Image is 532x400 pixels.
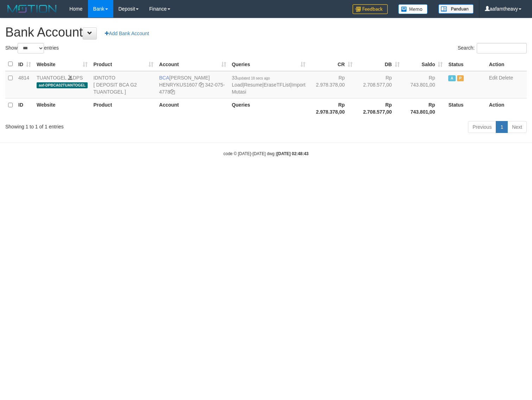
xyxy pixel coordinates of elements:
th: ID [15,98,34,118]
th: Product [90,98,156,118]
th: Product: activate to sort column ascending [90,57,156,71]
span: aaf-DPBCA02TUANTOGEL [37,82,88,88]
a: Edit [489,75,498,81]
a: Import Mutasi [232,82,305,95]
img: Button%20Memo.svg [398,4,428,14]
th: Action [486,98,527,118]
th: CR: activate to sort column ascending [308,57,355,71]
h1: Bank Account [5,25,527,39]
td: DPS [34,71,90,99]
img: Feedback.jpg [353,4,388,14]
span: Active [448,75,455,81]
th: Status [445,57,486,71]
th: ID: activate to sort column ascending [15,57,34,71]
label: Show entries [5,43,59,53]
a: Add Bank Account [100,27,153,39]
img: MOTION_logo.png [5,4,59,14]
span: BCA [159,75,169,81]
div: Showing 1 to 1 of 1 entries [5,120,216,130]
th: Rp 2.708.577,00 [355,98,403,118]
th: Website [34,98,90,118]
input: Search: [477,43,527,53]
a: 1 [496,121,508,133]
td: Rp 743.801,00 [403,71,446,99]
a: Next [507,121,527,133]
td: 4814 [15,71,34,99]
th: Action [486,57,527,71]
span: Paused [457,75,464,81]
th: Account: activate to sort column ascending [156,57,229,71]
a: Resume [244,82,262,88]
a: Previous [468,121,496,133]
th: DB: activate to sort column ascending [355,57,403,71]
th: Saldo: activate to sort column ascending [403,57,446,71]
select: Showentries [18,43,44,53]
th: Account [156,98,229,118]
td: IDNTOTO [ DEPOSIT BCA G2 TUANTOGEL ] [90,71,156,99]
td: Rp 2.978.378,00 [308,71,355,99]
span: updated 18 secs ago [237,76,270,80]
a: Load [232,82,243,88]
th: Rp 2.978.378,00 [308,98,355,118]
th: Website: activate to sort column ascending [34,57,90,71]
th: Status [445,98,486,118]
a: TUANTOGEL [37,75,66,81]
a: Copy 3420754778 to clipboard [170,89,175,95]
td: Rp 2.708.577,00 [355,71,403,99]
a: HENRYKUS1607 [159,82,197,88]
img: panduan.png [438,4,474,14]
small: code © [DATE]-[DATE] dwg | [223,151,309,156]
th: Queries [229,98,308,118]
td: [PERSON_NAME] 342-075-4778 [156,71,229,99]
th: Queries: activate to sort column ascending [229,57,308,71]
span: 33 [232,75,270,81]
a: Delete [499,75,513,81]
a: Copy HENRYKUS1607 to clipboard [199,82,204,88]
label: Search: [458,43,527,53]
strong: [DATE] 02:48:43 [277,151,309,156]
a: EraseTFList [264,82,290,88]
span: | | | [232,75,305,95]
th: Rp 743.801,00 [403,98,446,118]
